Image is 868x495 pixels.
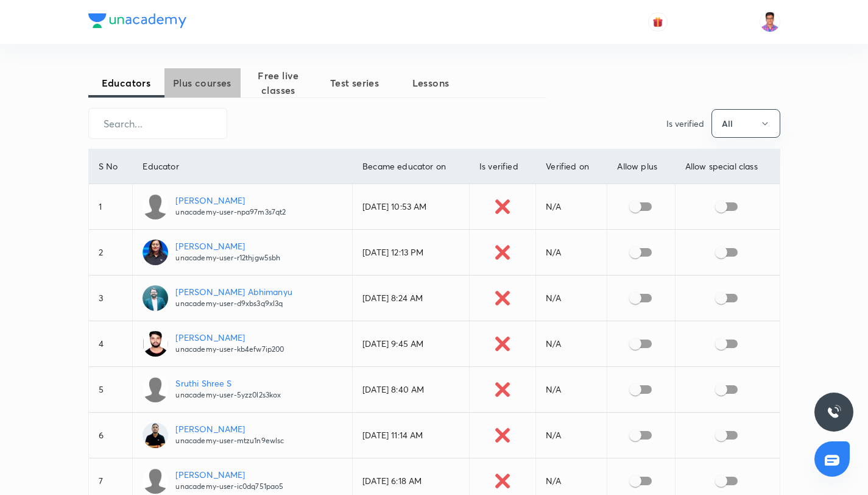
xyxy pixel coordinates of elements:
[143,240,342,265] a: [PERSON_NAME]unacademy-user-r12thjgw5sbh
[175,344,284,355] p: unacademy-user-kb4efw7ip200
[353,367,470,413] td: [DATE] 8:40 AM
[241,68,317,98] span: Free live classes
[175,422,284,435] p: [PERSON_NAME]
[175,194,286,207] p: [PERSON_NAME]
[143,422,342,448] a: [PERSON_NAME]unacademy-user-mtzu1n9ewlsc
[353,149,470,184] th: Became educator on
[175,435,284,446] p: unacademy-user-mtzu1n9ewlsc
[711,109,780,138] button: All
[143,468,342,494] a: [PERSON_NAME]unacademy-user-ic0dq751pao5
[143,377,342,402] a: Sruthi Shree Sunacademy-user-5yzz0l2s3kox
[175,207,286,218] p: unacademy-user-npa97m3s7qt2
[175,252,280,263] p: unacademy-user-r12thjgw5sbh
[652,16,663,27] img: avatar
[536,149,607,184] th: Verified on
[89,184,133,230] td: 1
[89,321,133,367] td: 4
[175,377,281,390] p: Sruthi Shree S
[89,276,133,321] td: 3
[648,12,668,32] button: avatar
[536,367,607,413] td: N/A
[827,405,841,419] img: ttu
[89,413,133,458] td: 6
[133,149,353,184] th: Educator
[89,108,227,139] input: Search...
[536,321,607,367] td: N/A
[175,481,283,492] p: unacademy-user-ic0dq751pao5
[143,194,342,219] a: [PERSON_NAME]unacademy-user-npa97m3s7qt2
[393,76,469,90] span: Lessons
[175,298,292,309] p: unacademy-user-d9xbs3q9xl3q
[175,468,283,481] p: [PERSON_NAME]
[353,321,470,367] td: [DATE] 9:45 AM
[536,230,607,276] td: N/A
[89,367,133,413] td: 5
[536,413,607,458] td: N/A
[175,285,292,298] p: [PERSON_NAME] Abhimanyu
[175,331,284,344] p: [PERSON_NAME]
[88,76,164,90] span: Educators
[536,184,607,230] td: N/A
[143,285,342,311] a: [PERSON_NAME] Abhimanyuunacademy-user-d9xbs3q9xl3q
[675,149,779,184] th: Allow special class
[353,230,470,276] td: [DATE] 12:13 PM
[666,117,704,130] p: Is verified
[536,276,607,321] td: N/A
[175,240,280,252] p: [PERSON_NAME]
[353,413,470,458] td: [DATE] 11:14 AM
[317,76,393,90] span: Test series
[143,331,342,357] a: [PERSON_NAME]unacademy-user-kb4efw7ip200
[88,13,186,28] img: Company Logo
[89,230,133,276] td: 2
[353,276,470,321] td: [DATE] 8:24 AM
[164,76,241,90] span: Plus courses
[89,149,133,184] th: S No
[353,184,470,230] td: [DATE] 10:53 AM
[175,390,281,401] p: unacademy-user-5yzz0l2s3kox
[470,149,536,184] th: Is verified
[607,149,675,184] th: Allow plus
[88,13,186,31] a: Company Logo
[760,12,780,32] img: Tejas Sharma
